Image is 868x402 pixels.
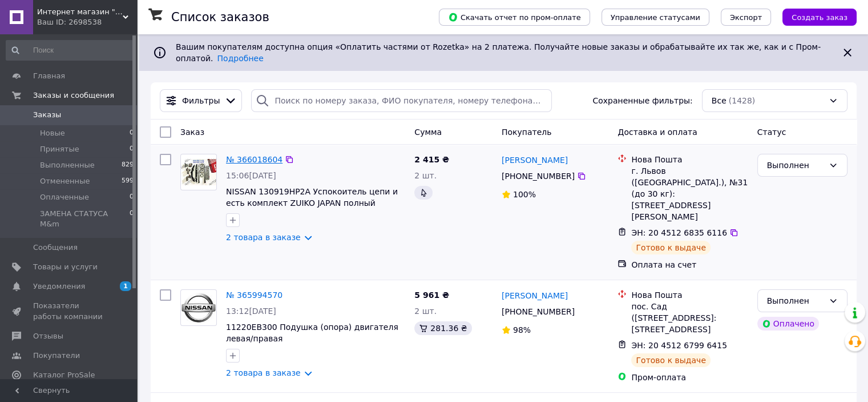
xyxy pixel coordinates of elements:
div: Выполнен [767,159,824,172]
span: Сохраненные фильтры: [592,95,692,106]
a: Фото товару [180,154,217,190]
span: 2 шт. [414,307,437,316]
a: 11220EB300 Подушка (опора) двигателя левая/правая [226,323,398,343]
span: 599 [122,176,134,186]
div: пос. Сад ([STREET_ADDRESS]: [STREET_ADDRESS] [631,301,748,335]
span: (1428) [729,96,756,105]
span: Интернет магазин "Autostar" [37,7,123,17]
div: Ваш ID: 2698538 [37,17,137,27]
span: ЗАМЕНА СТАТУСА M&m [40,209,130,229]
button: Создать заказ [782,9,857,26]
button: Скачать отчет по пром-оплате [439,9,590,26]
span: Заказы [33,110,61,120]
span: Скачать отчет по пром-оплате [448,12,581,22]
span: 0 [130,209,134,229]
a: Фото товару [180,289,217,326]
h1: Список заказов [171,10,269,24]
span: Управление статусами [611,13,700,22]
span: Все [712,95,726,106]
a: [PERSON_NAME] [502,290,568,301]
span: Оплаченные [40,192,89,202]
div: Готово к выдаче [631,353,710,367]
span: Заказы и сообщения [33,90,114,101]
span: 2 415 ₴ [414,155,449,164]
span: 5 961 ₴ [414,290,449,300]
span: Заказ [180,128,204,137]
span: 829 [122,160,134,170]
img: Фото товару [181,292,216,323]
div: Оплата на счет [631,259,748,270]
a: NISSAN 130919HP2A Успокоитель цепи и есть комплект ZUIKO JAPAN полный [226,187,398,208]
span: 100% [513,190,536,199]
span: Статус [757,128,786,137]
a: Подробнее [217,54,264,63]
span: 0 [130,128,134,138]
a: № 365994570 [226,290,282,300]
a: № 366018604 [226,155,282,164]
div: Нова Пошта [631,154,748,165]
div: 281.36 ₴ [414,321,471,335]
span: 1 [120,281,131,291]
div: Выполнен [767,294,824,307]
span: Показатели работы компании [33,301,106,321]
div: [PHONE_NUMBER] [499,168,577,184]
span: Новые [40,128,65,138]
a: Создать заказ [771,12,857,21]
div: Оплачено [757,317,819,331]
span: Уведомления [33,281,85,292]
button: Экспорт [721,9,771,26]
input: Поиск по номеру заказа, ФИО покупателя, номеру телефона, Email, номеру накладной [251,89,552,112]
a: 2 товара в заказе [226,368,301,377]
span: Доставка и оплата [617,128,697,137]
span: ЭН: 20 4512 6799 6415 [631,341,727,350]
span: Сообщения [33,242,78,253]
img: Фото товару [181,159,216,186]
div: г. Львов ([GEOGRAPHIC_DATA].), №31 (до 30 кг): [STREET_ADDRESS][PERSON_NAME] [631,165,748,222]
span: Принятые [40,144,79,154]
span: Товары и услуги [33,262,98,272]
span: Фильтры [182,95,220,106]
span: Покупатели [33,351,80,361]
span: Отмененные [40,176,90,186]
span: Создать заказ [792,13,847,22]
span: 2 шт. [414,171,437,180]
span: Отзывы [33,331,63,341]
span: Главная [33,71,65,81]
span: Вашим покупателям доступна опция «Оплатить частями от Rozetka» на 2 платежа. Получайте новые зака... [176,42,821,63]
div: Нова Пошта [631,289,748,301]
span: Выполненные [40,160,95,170]
a: [PERSON_NAME] [502,154,568,166]
div: Готово к выдаче [631,241,710,254]
span: 98% [513,325,531,335]
span: Каталог ProSale [33,370,95,380]
a: 2 товара в заказе [226,233,301,242]
button: Управление статусами [601,9,709,26]
div: [PHONE_NUMBER] [499,304,577,320]
span: 0 [130,192,134,202]
span: Покупатель [502,128,552,137]
input: Поиск [6,40,135,61]
span: 13:12[DATE] [226,307,276,316]
span: Сумма [414,128,442,137]
span: 0 [130,144,134,154]
span: Экспорт [730,13,762,22]
span: ЭН: 20 4512 6835 6116 [631,228,727,237]
span: 15:06[DATE] [226,171,276,180]
div: Пром-оплата [631,372,748,383]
